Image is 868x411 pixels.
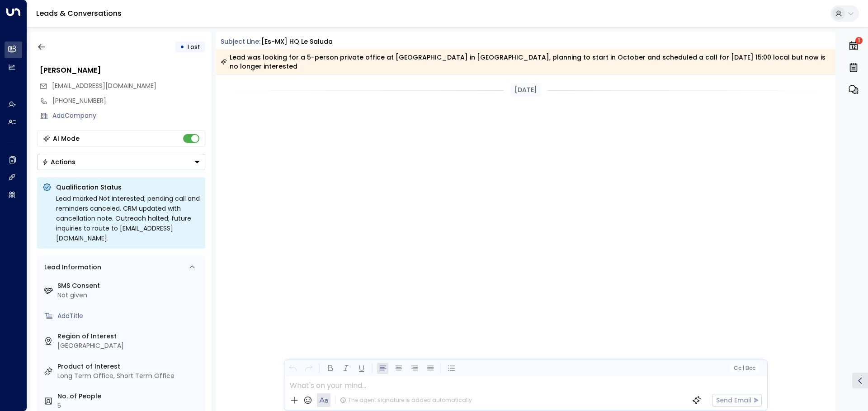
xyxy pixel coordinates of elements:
[37,154,205,170] button: Actions
[57,341,202,351] div: [GEOGRAPHIC_DATA]
[57,392,202,401] label: No. of People
[40,65,205,76] div: [PERSON_NAME]
[41,263,101,272] div: Lead Information
[57,311,202,321] div: AddTitle
[261,37,333,46] div: [es-MX] HQ le saluda
[57,281,202,291] label: SMS Consent
[340,396,472,404] div: The agent signature is added automatically
[180,39,184,55] div: •
[37,154,205,170] div: Button group with a nested menu
[742,365,744,371] span: |
[57,362,202,371] label: Product of Interest
[221,53,830,71] div: Lead was looking for a 5-person private office at [GEOGRAPHIC_DATA] in [GEOGRAPHIC_DATA], plannin...
[56,183,200,192] p: Qualification Status
[52,81,156,91] span: turok3000+test4@gmail.com
[730,364,759,373] button: Cc|Bcc
[57,332,202,341] label: Region of Interest
[53,134,80,143] div: AI Mode
[303,363,314,374] button: Redo
[57,291,202,300] div: Not given
[188,42,200,51] span: Lost
[57,371,202,381] div: Long Term Office, Short Term Office
[287,363,298,374] button: Undo
[36,8,122,18] a: Leads & Conversations
[52,111,205,120] div: AddCompany
[846,36,861,56] button: 1
[511,83,541,97] div: [DATE]
[733,365,755,371] span: Cc Bcc
[221,37,260,46] span: Subject Line:
[56,194,200,243] div: Lead marked Not interested; pending call and reminders canceled. CRM updated with cancellation no...
[42,158,75,166] div: Actions
[52,96,205,106] div: [PHONE_NUMBER]
[57,401,202,411] div: 5
[855,37,863,44] span: 1
[52,81,156,90] span: [EMAIL_ADDRESS][DOMAIN_NAME]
